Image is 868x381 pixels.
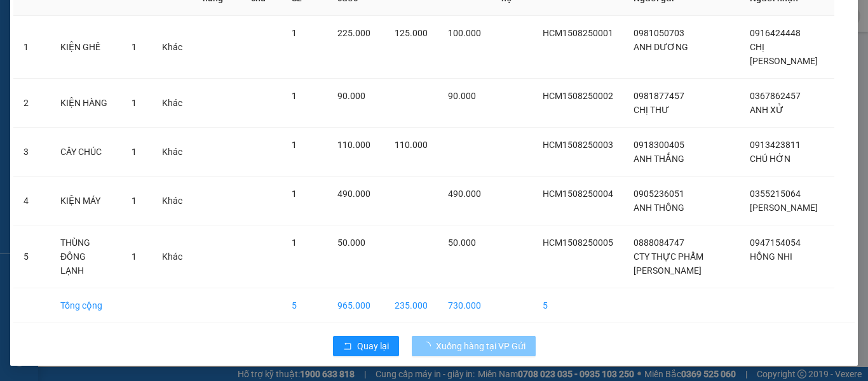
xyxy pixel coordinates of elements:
td: THÙNG ĐÔNG LẠNH [50,225,121,288]
span: 1 [292,91,297,101]
span: loading [422,342,436,351]
td: 5 [532,288,623,323]
td: KIỆN MÁY [50,177,121,225]
span: ANH THÔNG [634,203,684,213]
span: DĐ: [121,81,140,95]
span: 0355215064 [750,189,801,199]
span: ANH XỬ [750,105,783,115]
div: VP [PERSON_NAME] [11,11,112,41]
div: CTY THỰC PHẨM [PERSON_NAME] [11,41,112,87]
span: 90.000 [448,91,476,101]
td: 4 [13,177,50,225]
span: 90.000 [337,91,365,101]
span: 110.000 [337,140,370,150]
span: 0888084747 [634,237,684,248]
span: 225.000 [337,28,370,38]
td: Khác [152,16,193,79]
span: 1 [132,98,137,108]
td: 965.000 [327,288,384,323]
div: HỒNG NHI [121,41,224,57]
span: CHỊ THƯ [634,105,669,115]
span: 0367862457 [750,91,801,101]
span: HCM1508250002 [543,91,613,101]
span: 0981050703 [634,28,684,38]
span: 1 [292,28,297,38]
span: Gửi: [11,12,31,25]
span: 0913423811 [750,140,801,150]
span: 1 [132,42,137,52]
span: 1 [132,196,137,206]
span: CHÚ HỚN [750,154,790,164]
span: [PERSON_NAME] [750,203,818,213]
span: 0905236051 [634,189,684,199]
span: CTY THỰC PHẨM [PERSON_NAME] [634,251,703,276]
td: Khác [152,225,193,288]
td: CÂY CHÚC [50,128,121,177]
span: 0981877457 [634,91,684,101]
td: 235.000 [384,288,438,323]
span: Xuống hàng tại VP Gửi [436,339,526,353]
button: Xuống hàng tại VP Gửi [412,336,536,356]
td: 3 [13,128,50,177]
span: HCM1508250004 [543,189,613,199]
span: HCM1508250001 [543,28,613,38]
span: 490.000 [448,189,481,199]
span: ANH DƯƠNG [634,42,688,52]
span: 110.000 [395,140,428,150]
span: 1 [292,237,297,248]
span: HUB BMT [140,74,222,97]
div: VP Đắk Lắk [121,11,224,41]
td: Khác [152,177,193,225]
span: Quay lại [357,339,389,353]
span: 490.000 [337,189,370,199]
span: 1 [132,147,137,157]
td: Khác [152,79,193,128]
td: Tổng cộng [50,288,121,323]
span: 50.000 [448,237,476,248]
div: 0947154054 [121,57,224,74]
td: KIỆN GHẾ [50,16,121,79]
td: Khác [152,128,193,177]
span: rollback [343,342,352,352]
td: 1 [13,16,50,79]
div: 0888084747 [11,87,112,105]
span: 1 [292,140,297,150]
span: HCM1508250003 [543,140,613,150]
span: 0916424448 [750,28,801,38]
span: 1 [292,189,297,199]
span: 100.000 [448,28,481,38]
td: 5 [13,225,50,288]
span: ANH THẮNG [634,154,684,164]
span: 0918300405 [634,140,684,150]
td: 730.000 [438,288,491,323]
span: 1 [132,251,137,262]
span: Nhận: [121,12,152,25]
span: HCM1508250005 [543,237,613,248]
span: CHỊ [PERSON_NAME] [750,42,818,66]
td: 2 [13,79,50,128]
button: rollbackQuay lại [333,336,399,356]
td: KIỆN HÀNG [50,79,121,128]
span: HỒNG NHI [750,251,792,262]
span: 0947154054 [750,237,801,248]
span: 125.000 [395,28,428,38]
td: 5 [281,288,327,323]
span: 50.000 [337,237,365,248]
